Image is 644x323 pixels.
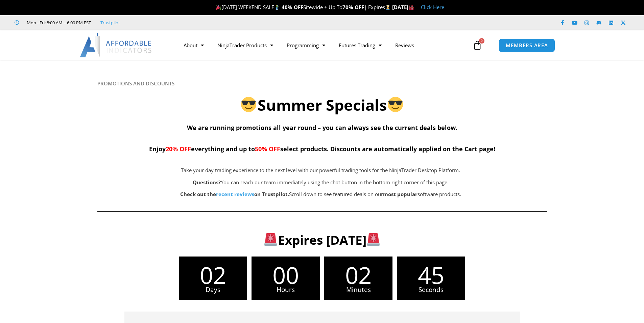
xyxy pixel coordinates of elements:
[108,232,536,248] h3: Expires [DATE]
[252,263,320,287] span: 00
[462,35,492,55] a: 0
[324,287,392,293] span: Minutes
[282,4,303,10] strong: 40% OFF
[385,5,390,10] img: ⌛
[211,37,280,53] a: NinjaTrader Products
[177,37,471,53] nav: Menu
[25,19,91,27] span: Mon - Fri: 8:00 AM – 6:00 PM EST
[506,43,548,48] span: MEMBERS AREA
[392,4,414,10] strong: [DATE]
[324,263,392,287] span: 02
[149,145,495,153] span: Enjoy everything and up to select products. Discounts are automatically applied on the Cart page!
[264,233,277,246] img: 🚨
[131,190,510,199] p: Scroll down to see featured deals on our software products.
[275,5,280,10] img: 🏌️‍♂️
[97,80,547,87] h6: PROMOTIONS AND DISCOUNTS
[180,191,289,197] strong: Check out the on Trustpilot.
[499,38,555,52] a: MEMBERS AREA
[187,124,457,132] span: We are running promotions all year round – you can always see the current deals below.
[241,97,256,112] img: 😎
[131,178,510,187] p: You can reach our team immediately using the chat button in the bottom right corner of this page.
[397,263,465,287] span: 45
[342,4,364,10] strong: 70% OFF
[255,145,280,153] span: 50% OFF
[181,167,460,173] span: Take your day trading experience to the next level with our powerful trading tools for the NinjaT...
[216,191,254,197] a: recent reviews
[367,233,380,246] img: 🚨
[80,33,152,57] img: LogoAI | Affordable Indicators – NinjaTrader
[216,5,221,10] img: 🎉
[177,37,211,53] a: About
[193,179,221,186] strong: Questions?
[179,287,247,293] span: Days
[166,145,191,153] span: 20% OFF
[100,19,120,27] a: Trustpilot
[179,263,247,287] span: 02
[388,97,403,112] img: 😎
[332,37,388,53] a: Futures Trading
[383,191,418,197] b: most popular
[479,38,484,44] span: 0
[421,4,444,10] a: Click Here
[409,5,414,10] img: 🏭
[214,4,392,10] span: [DATE] WEEKEND SALE Sitewide + Up To | Expires
[388,37,421,53] a: Reviews
[280,37,332,53] a: Programming
[97,95,547,115] h2: Summer Specials
[397,287,465,293] span: Seconds
[252,287,320,293] span: Hours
